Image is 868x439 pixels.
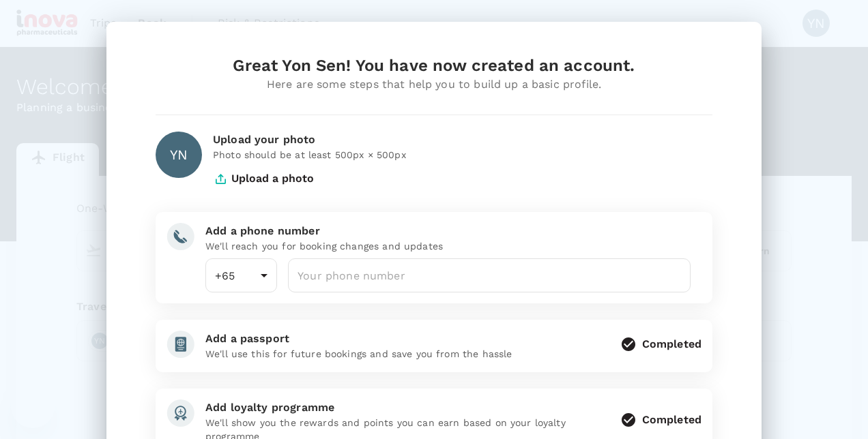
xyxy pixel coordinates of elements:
[167,331,194,358] img: add-passport
[215,269,235,282] span: +65
[642,336,701,352] div: Completed
[288,258,691,292] input: Your phone number
[205,223,691,239] div: Add a phone number
[156,55,712,76] div: Great Yon Sen! You have now created an account.
[205,258,277,292] div: +65
[205,239,691,253] p: We'll reach you for booking changes and updates
[205,331,609,347] div: Add a passport
[167,399,194,427] img: add-loyalty
[642,412,701,428] div: Completed
[156,132,202,178] div: YN
[167,223,194,250] img: add-phone-number
[205,347,609,361] p: We'll use this for future bookings and save you from the hassle
[156,76,712,93] div: Here are some steps that help you to build up a basic profile.
[205,399,609,416] div: Add loyalty programme
[213,162,314,196] button: Upload a photo
[213,132,712,148] div: Upload your photo
[213,148,712,162] p: Photo should be at least 500px × 500px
